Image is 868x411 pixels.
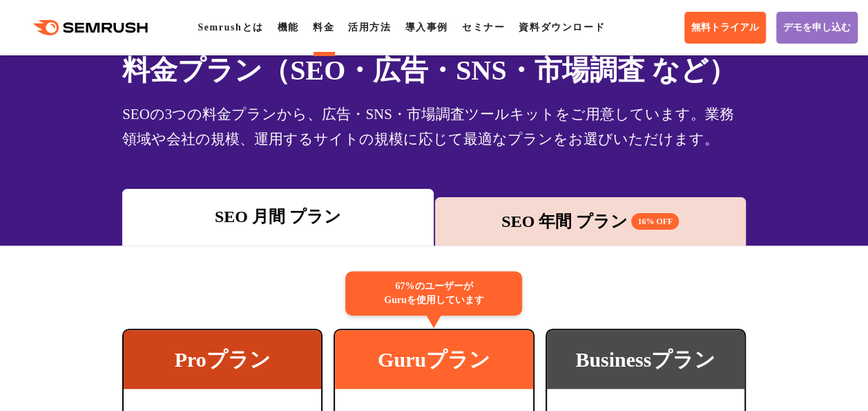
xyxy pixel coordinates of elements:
[462,22,505,33] a: セミナー
[547,330,744,389] div: Businessプラン
[335,330,532,389] div: Guruプラン
[345,271,522,316] div: 67%のユーザーが Guruを使用しています
[776,12,858,44] a: デモを申し込む
[129,204,426,229] div: SEO 月間 プラン
[122,102,746,152] div: SEOの3つの料金プランから、広告・SNS・市場調査ツールキットをご用意しています。業務領域や会社の規模、運用するサイトの規模に応じて最適なプランをお選びいただけます。
[124,330,321,389] div: Proプラン
[313,22,334,33] a: 料金
[405,22,447,33] a: 導入事例
[684,12,766,44] a: 無料トライアル
[122,50,746,91] h1: 料金プラン（SEO・広告・SNS・市場調査 など）
[197,22,263,33] a: Semrushとは
[442,209,739,234] div: SEO 年間 プラン
[631,213,679,230] span: 16% OFF
[519,22,605,33] a: 資料ダウンロード
[278,22,299,33] a: 機能
[783,21,851,34] span: デモを申し込む
[348,22,391,33] a: 活用方法
[691,21,759,34] span: 無料トライアル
